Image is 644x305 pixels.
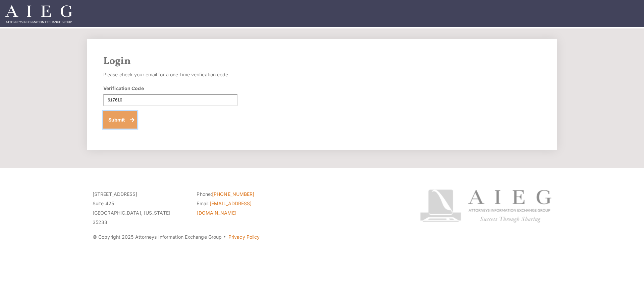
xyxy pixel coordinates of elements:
a: [EMAIL_ADDRESS][DOMAIN_NAME] [197,201,252,216]
li: Phone: [197,189,290,199]
li: Email: [197,199,290,218]
a: Privacy Policy [228,234,260,240]
button: Submit [103,111,137,129]
p: [STREET_ADDRESS] Suite 425 [GEOGRAPHIC_DATA], [US_STATE] 35233 [93,189,186,227]
h2: Login [103,55,541,67]
p: © Copyright 2025 Attorneys Information Exchange Group [93,232,395,242]
img: Attorneys Information Exchange Group logo [420,189,551,223]
img: Attorneys Information Exchange Group [5,5,72,23]
label: Verification Code [103,85,144,92]
span: · [223,237,226,240]
a: [PHONE_NUMBER] [212,191,254,197]
p: Please check your email for a one-time verification code [103,70,237,79]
